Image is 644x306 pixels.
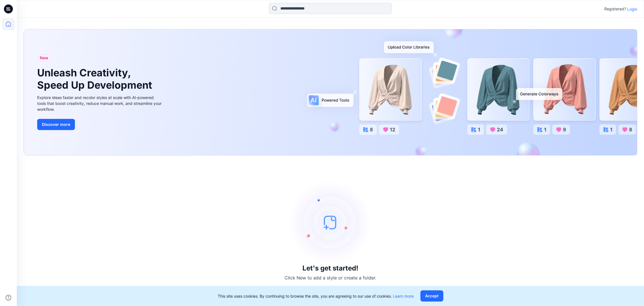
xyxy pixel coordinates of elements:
p: Login [627,6,637,12]
button: Discover more [37,119,75,130]
a: Discover more [37,119,163,130]
p: Click New to add a style or create a folder. [285,274,376,281]
button: Accept [420,290,443,302]
h1: Unleash Creativity, Speed Up Development [37,67,155,91]
img: empty-state-image.svg [288,180,372,264]
a: Learn more [393,294,414,298]
p: This site uses cookies. By continuing to browse the site, you are agreeing to our use of cookies. [218,293,414,299]
div: Explore ideas faster and recolor styles at scale with AI-powered tools that boost creativity, red... [37,95,163,112]
p: Registered? [604,6,626,12]
h3: Let's get started! [302,264,358,272]
span: New [40,55,48,61]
